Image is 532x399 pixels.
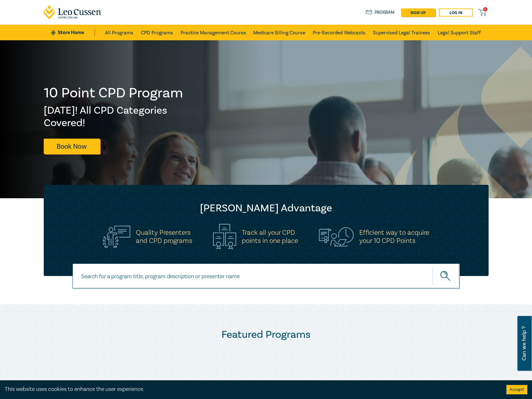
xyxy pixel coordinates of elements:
[359,229,429,245] h5: Efficient way to acquire your 10 CPD Points
[44,85,184,101] h1: 10 Point CPD Program
[506,385,527,394] button: Accept cookies
[5,385,497,393] div: This website uses cookies to enhance the user experience.
[439,8,473,17] a: Log in
[51,29,95,36] a: Store Home
[44,139,100,154] a: Book Now
[253,25,305,40] a: Medicare Billing Course
[401,8,435,17] a: sign up
[521,320,527,367] span: Can we help ?
[103,226,130,248] img: Quality Presenters<br>and CPD programs
[366,9,395,16] a: Program
[56,202,476,214] h2: [PERSON_NAME] Advantage
[438,25,481,40] a: Legal Support Staff
[483,7,487,11] span: 0
[373,25,430,40] a: Supervised Legal Trainees
[136,229,192,245] h5: Quality Presenters and CPD programs
[319,227,354,246] img: Efficient way to acquire<br>your 10 CPD Points
[72,264,460,289] input: Search for a program title, program description or presenter name
[44,104,184,129] h2: [DATE]! All CPD Categories Covered!
[213,224,236,249] img: Track all your CPD<br>points in one place
[105,25,133,40] a: All Programs
[313,25,365,40] a: Pre-Recorded Webcasts
[141,25,173,40] a: CPD Programs
[181,25,246,40] a: Practice Management Course
[44,328,489,341] h2: Featured Programs
[242,229,298,245] h5: Track all your CPD points in one place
